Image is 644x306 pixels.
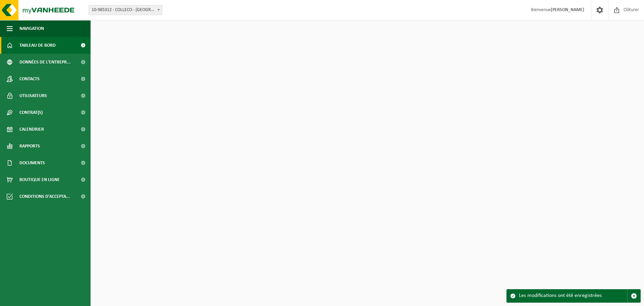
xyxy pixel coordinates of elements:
[19,188,70,205] span: Conditions d'accepta...
[19,155,45,171] span: Documents
[19,87,47,104] span: Utilisateurs
[89,5,162,15] span: 10-985312 - COLLECO - GAUCHY
[519,290,627,302] div: Les modifications ont été enregistrées
[19,138,40,155] span: Rapports
[19,54,71,71] span: Données de l'entrepr...
[89,5,162,15] span: 10-985312 - COLLECO - GAUCHY
[19,71,40,87] span: Contacts
[551,7,584,12] strong: [PERSON_NAME]
[19,37,56,54] span: Tableau de bord
[19,104,43,121] span: Contrat(s)
[19,121,44,138] span: Calendrier
[19,20,44,37] span: Navigation
[19,171,60,188] span: Boutique en ligne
